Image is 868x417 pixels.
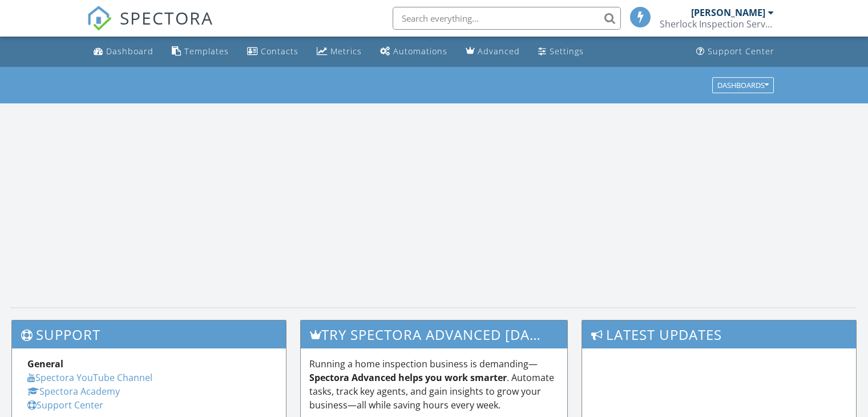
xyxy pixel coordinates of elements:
span: SPECTORA [120,6,213,30]
div: [PERSON_NAME] [691,7,765,18]
div: Dashboard [106,46,154,57]
div: Contacts [261,46,298,57]
strong: General [27,358,63,370]
div: Metrics [330,46,362,57]
h3: Latest Updates [582,320,856,348]
a: Support Center [27,399,103,411]
a: Automations (Basic) [376,41,452,62]
a: Metrics [312,41,366,62]
input: Search everything... [393,7,621,30]
div: Dashboards [717,81,769,89]
div: Templates [184,46,229,57]
div: Support Center [708,46,774,57]
a: Spectora Academy [27,385,120,398]
a: Advanced [461,41,524,62]
div: Advanced [478,46,520,57]
a: SPECTORA [87,15,213,39]
div: Automations [393,46,447,57]
a: Contacts [243,41,303,62]
button: Dashboards [712,77,774,93]
a: Support Center [692,41,779,62]
strong: Spectora Advanced helps you work smarter [309,371,507,384]
img: The Best Home Inspection Software - Spectora [87,6,112,31]
h3: Support [12,320,286,348]
a: Templates [167,41,233,62]
p: Running a home inspection business is demanding— . Automate tasks, track key agents, and gain ins... [309,357,559,412]
a: Dashboard [89,41,158,62]
div: Sherlock Inspection Services LLC [660,18,774,30]
div: Settings [550,46,584,57]
h3: Try spectora advanced [DATE] [301,320,568,348]
a: Spectora YouTube Channel [27,371,152,384]
a: Settings [534,41,588,62]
